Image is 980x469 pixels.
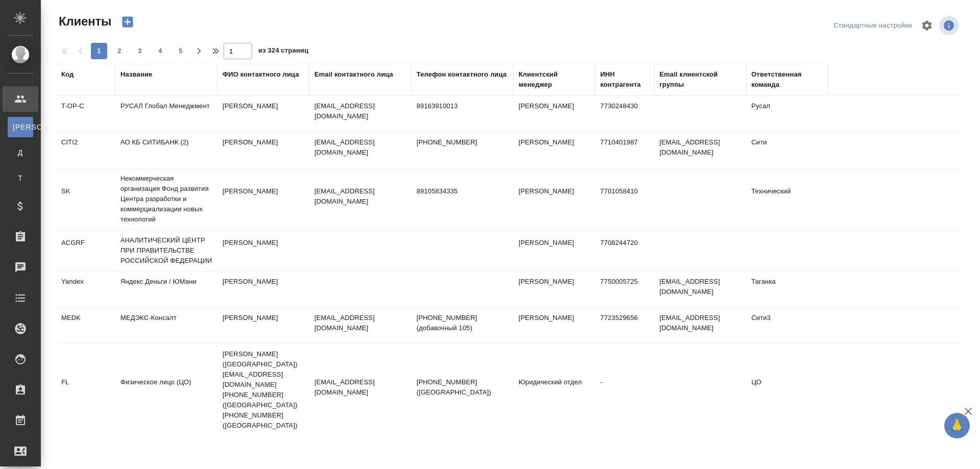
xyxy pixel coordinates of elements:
p: [EMAIL_ADDRESS][DOMAIN_NAME] [314,377,406,398]
p: [EMAIL_ADDRESS][DOMAIN_NAME] [314,101,406,121]
td: [PERSON_NAME] [217,271,309,307]
div: split button [831,18,915,34]
span: Настроить таблицу [915,13,939,38]
td: 7708244720 [595,233,654,268]
a: Д [8,142,33,163]
td: [PERSON_NAME] [217,96,309,132]
button: 5 [173,43,189,59]
td: [PERSON_NAME] [217,308,309,343]
p: [EMAIL_ADDRESS][DOMAIN_NAME] [314,313,406,333]
p: 89105834335 [416,186,508,196]
p: [EMAIL_ADDRESS][DOMAIN_NAME] [314,186,406,207]
td: Технический [746,181,828,217]
td: РУСАЛ Глобал Менеджмент [115,96,217,132]
span: 3 [132,46,148,56]
td: T-OP-C [56,96,115,132]
div: Название [120,69,152,80]
div: Код [61,69,73,80]
a: [PERSON_NAME] [8,117,33,137]
td: 7750005725 [595,271,654,307]
td: [PERSON_NAME] [513,181,595,217]
td: [EMAIL_ADDRESS][DOMAIN_NAME] [654,308,746,343]
div: Клиентский менеджер [519,69,590,90]
td: [PERSON_NAME] [513,96,595,132]
td: [PERSON_NAME] [217,181,309,217]
td: 7723529656 [595,308,654,343]
td: 7710401987 [595,132,654,168]
p: [PHONE_NUMBER] (добавочный 105) [416,313,508,333]
span: Т [13,173,28,183]
button: Создать [115,13,140,31]
td: Yandex [56,271,115,307]
td: [EMAIL_ADDRESS][DOMAIN_NAME] [654,132,746,168]
td: [PERSON_NAME] ([GEOGRAPHIC_DATA]) [EMAIL_ADDRESS][DOMAIN_NAME] [PHONE_NUMBER] ([GEOGRAPHIC_DATA])... [217,344,309,436]
div: Email контактного лица [314,69,393,80]
p: [PHONE_NUMBER] ([GEOGRAPHIC_DATA]) [416,377,508,398]
td: Яндекс Деньги / ЮМани [115,271,217,307]
button: 4 [152,43,168,59]
button: 2 [111,43,128,59]
div: ФИО контактного лица [223,69,299,80]
td: [PERSON_NAME] [513,233,595,268]
td: АО КБ СИТИБАНК (2) [115,132,217,168]
td: [PERSON_NAME] [217,132,309,168]
span: из 324 страниц [258,44,308,59]
td: Юридический отдел [513,372,595,408]
td: ACGRF [56,233,115,268]
td: - [595,372,654,408]
span: Д [13,147,28,158]
span: [PERSON_NAME] [13,122,28,132]
td: 7701058410 [595,181,654,217]
td: ЦО [746,372,828,408]
td: [EMAIL_ADDRESS][DOMAIN_NAME] [654,271,746,307]
div: Email клиентской группы [659,69,741,90]
span: 2 [111,46,128,56]
td: [PERSON_NAME] [217,233,309,268]
td: Таганка [746,271,828,307]
td: Некоммерческая организация Фонд развития Центра разработки и коммерциализации новых технологий [115,168,217,230]
td: МЕДЭКС-Консалт [115,308,217,343]
td: АНАЛИТИЧЕСКИЙ ЦЕНТР ПРИ ПРАВИТЕЛЬСТВЕ РОССИЙСКОЙ ФЕДЕРАЦИИ [115,230,217,271]
button: 3 [132,43,148,59]
td: FL [56,372,115,408]
td: [PERSON_NAME] [513,308,595,343]
td: Русал [746,96,828,132]
td: 7730248430 [595,96,654,132]
td: Сити3 [746,308,828,343]
td: CITI2 [56,132,115,168]
a: Т [8,168,33,188]
span: 5 [173,46,189,56]
span: 🙏 [948,415,966,436]
td: Физическое лицо (ЦО) [115,372,217,408]
button: 🙏 [944,413,970,438]
p: [PHONE_NUMBER] [416,137,508,147]
td: [PERSON_NAME] [513,132,595,168]
td: MEDK [56,308,115,343]
td: [PERSON_NAME] [513,271,595,307]
td: SK [56,181,115,217]
span: Посмотреть информацию [939,16,961,35]
span: Клиенты [56,13,111,30]
span: 4 [152,46,168,56]
div: ИНН контрагента [600,69,649,90]
div: Ответственная команда [751,69,823,90]
td: Сити [746,132,828,168]
p: 89163910013 [416,101,508,111]
div: Телефон контактного лица [416,69,507,80]
p: [EMAIL_ADDRESS][DOMAIN_NAME] [314,137,406,158]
